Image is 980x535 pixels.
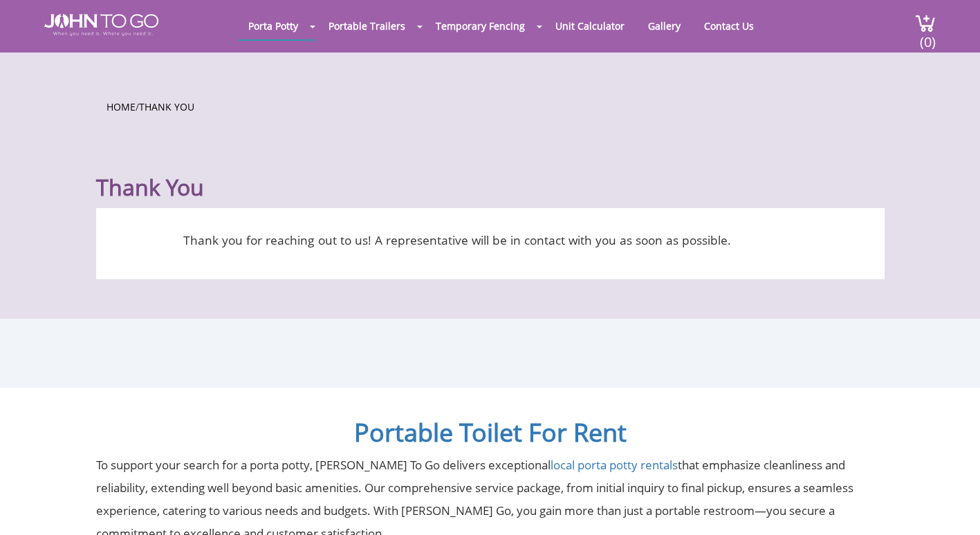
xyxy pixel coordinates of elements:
img: cart a [915,14,936,32]
a: local porta potty rentals [551,457,678,473]
a: Portable Toilet For Rent [354,415,627,449]
img: JOHN to go [44,14,158,36]
h1: Thank You [96,140,885,201]
a: Home [107,100,136,113]
a: Temporary Fencing [425,12,535,39]
ul: / [107,97,874,114]
a: Porta Potty [238,12,308,39]
a: Thank You [139,100,194,113]
a: Unit Calculator [545,12,635,39]
a: Contact Us [694,12,764,39]
span: (0) [919,21,936,51]
a: Gallery [638,12,691,39]
p: Thank you for reaching out to us! A representative will be in contact with you as soon as possible. [117,229,798,252]
a: Portable Trailers [318,12,416,39]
